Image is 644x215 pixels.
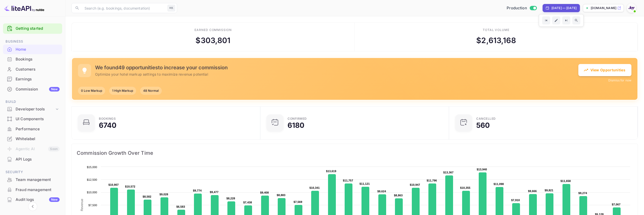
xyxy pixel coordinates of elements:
text: $9,274 [578,192,587,195]
text: $9,408 [260,191,269,194]
text: $8,582 [143,195,151,198]
text: $7,438 [243,201,252,204]
button: Dismiss for now [608,78,631,83]
button: Go to previous time period [542,16,550,24]
text: $7,067 [612,203,621,206]
text: $6,583 [176,205,185,208]
div: $ 2,613,168 [476,35,516,46]
img: LiteAPI logo [4,4,44,12]
div: UI Components [16,116,60,122]
text: $10,000 [87,191,97,194]
div: 6740 [99,122,117,129]
text: $10,947 [410,183,420,186]
div: Customers [3,65,62,74]
text: $7,910 [511,199,520,202]
text: $7,569 [294,200,302,203]
div: Audit logs [16,197,60,203]
text: $15,000 [87,166,97,169]
div: Audit logsNew [3,195,62,205]
text: $8,883 [277,194,286,197]
span: Production [507,5,527,11]
div: Fraud management [16,187,60,193]
span: Build [3,99,62,105]
text: $8,863 [394,194,403,197]
div: CommissionNew [3,84,62,94]
div: New [49,87,60,91]
div: Home [3,45,62,54]
a: Team management [3,175,62,184]
div: Fraud management [3,185,62,195]
div: Home [16,47,60,52]
span: Business [3,39,62,44]
div: Earned commission [194,28,232,32]
input: Search (e.g. bookings, documentation) [82,3,166,13]
a: CommissionNew [3,84,62,94]
div: Commission [16,86,60,92]
a: Customers [3,65,62,74]
button: View Opportunities [578,64,631,76]
text: $13,367 [443,171,454,174]
img: With Joy [627,4,635,12]
div: Customers [16,67,60,72]
div: ⌘K [168,5,175,11]
div: 6180 [288,122,305,129]
div: Getting started [3,23,62,34]
div: 560 [476,122,490,129]
span: 48 Normal [140,88,162,93]
text: $12,500 [87,178,97,181]
span: Security [3,169,62,175]
text: $11,098 [494,182,504,186]
div: API Logs [3,155,62,164]
text: $9,666 [528,190,537,193]
span: 1 High Markup [109,88,136,93]
text: $13,940 [477,168,487,171]
text: $8,228 [226,197,235,200]
text: $13,619 [326,170,336,173]
button: Go to next time period [562,16,570,24]
a: Performance [3,124,62,134]
span: Commission Growth Over Time [77,149,633,157]
div: UI Components [3,114,62,124]
text: $9,821 [545,189,553,192]
text: $11,658 [560,179,571,182]
button: Edit date range [552,16,560,24]
div: $ 303,801 [195,35,230,46]
text: $10,355 [460,186,470,189]
button: Zoom out time range [572,16,580,24]
text: $10,907 [108,183,119,186]
div: Developer tools [16,106,55,112]
div: Earnings [3,74,62,84]
text: $11,121 [359,182,370,185]
div: Whitelabel [3,134,62,144]
button: Collapse navigation [28,202,37,211]
div: Whitelabel [16,136,60,142]
p: Optimize your hotel markup settings to maximize revenue potential [95,72,578,77]
div: Bookings [16,56,60,62]
div: Switch to Sandbox mode [505,5,539,11]
span: 0 Low Markup [78,88,105,93]
text: $9,624 [377,190,386,193]
div: Bookings [3,54,62,64]
div: [DATE] — [DATE] [551,6,577,10]
div: Confirmed [288,117,307,120]
div: Team management [16,177,60,183]
a: Audit logsNew [3,195,62,204]
div: Performance [3,124,62,134]
h5: We found 49 opportunities to increase your commission [95,65,578,71]
div: Team management [3,175,62,185]
text: $9,028 [159,193,168,196]
div: Total volume [483,28,510,32]
div: Performance [16,126,60,132]
a: API Logs [3,155,62,164]
text: $11,796 [427,179,437,182]
div: New [49,197,60,202]
a: Earnings [3,74,62,84]
p: [DOMAIN_NAME] [591,6,616,10]
text: $10,572 [125,185,135,188]
text: $9,477 [210,191,219,194]
a: UI Components [3,114,62,124]
a: Getting started [16,26,60,32]
div: CANCELLED [476,117,496,120]
div: API Logs [16,157,60,162]
text: $11,757 [343,179,353,182]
